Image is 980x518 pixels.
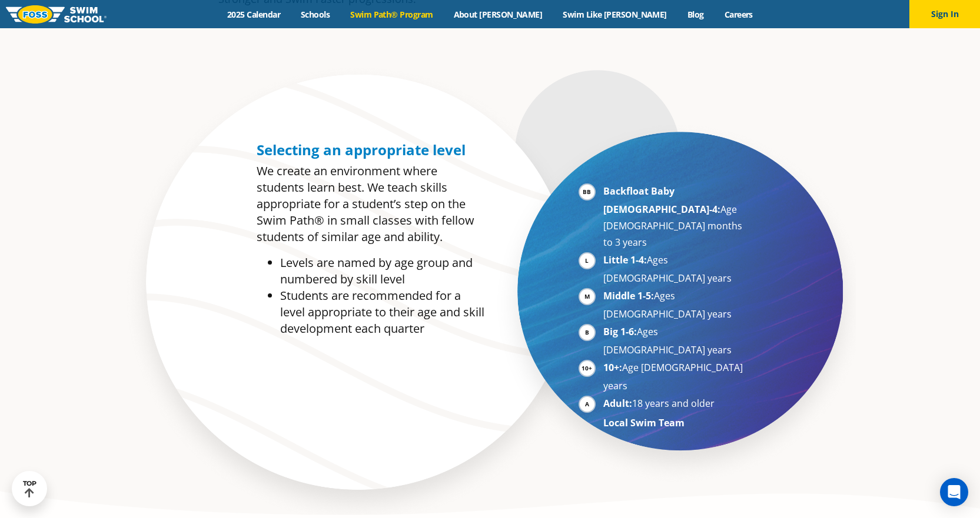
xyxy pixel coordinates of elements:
[940,478,968,506] div: Open Intercom Messenger
[217,9,291,20] a: 2025 Calendar
[291,9,340,20] a: Schools
[603,323,748,358] li: Ages [DEMOGRAPHIC_DATA] years
[443,9,553,20] a: About [PERSON_NAME]
[280,255,484,288] li: Levels are named by age group and numbered by skill level
[603,253,647,266] strong: Little 1-4:
[6,5,107,24] img: FOSS Swim School Logo
[257,140,466,159] span: Selecting an appropriate level
[257,163,484,245] p: We create an environment where students learn best. We teach skills appropriate for a student’s s...
[603,185,720,216] strong: Backfloat Baby [DEMOGRAPHIC_DATA]-4:
[280,288,484,337] li: Students are recommended for a level appropriate to their age and skill development each quarter
[603,397,632,410] strong: Adult:
[714,9,763,20] a: Careers
[603,288,748,322] li: Ages [DEMOGRAPHIC_DATA] years
[677,9,714,20] a: Blog
[23,480,36,498] div: TOP
[603,359,748,394] li: Age [DEMOGRAPHIC_DATA] years
[603,361,622,374] strong: 10+:
[603,416,685,429] strong: Local Swim Team
[603,183,748,250] li: Age [DEMOGRAPHIC_DATA] months to 3 years
[340,9,443,20] a: Swim Path® Program
[553,9,677,20] a: Swim Like [PERSON_NAME]
[603,252,748,286] li: Ages [DEMOGRAPHIC_DATA] years
[603,289,654,302] strong: Middle 1-5:
[603,325,637,338] strong: Big 1-6:
[603,395,748,413] li: 18 years and older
